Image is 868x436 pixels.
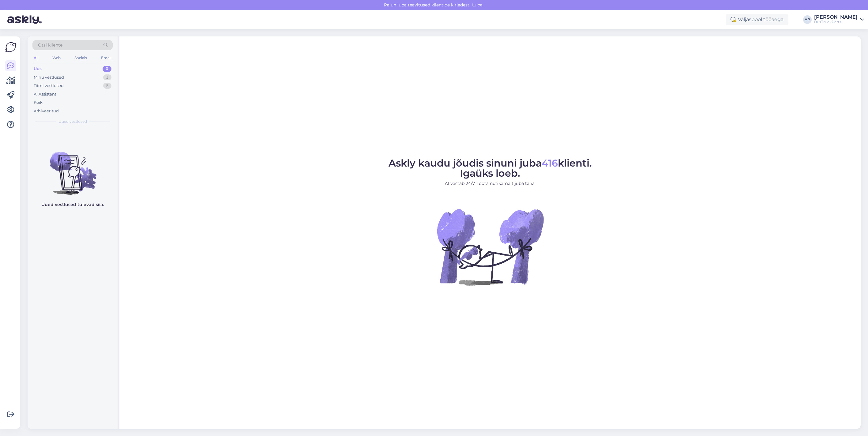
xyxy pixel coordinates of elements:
div: Kõik [34,100,43,106]
div: Web [51,54,62,62]
div: 5 [103,83,111,89]
div: Email [100,54,113,62]
img: Askly Logo [5,41,17,53]
div: Tiimi vestlused [34,83,64,89]
div: Minu vestlused [34,74,64,81]
span: Uued vestlused [58,119,87,124]
span: Otsi kliente [38,42,62,48]
div: 3 [103,74,111,81]
div: [PERSON_NAME] [814,15,858,20]
div: All [32,54,39,62]
p: Uued vestlused tulevad siia. [41,201,104,208]
img: No chats [28,141,118,196]
div: AP [803,15,812,24]
a: [PERSON_NAME]BusTruckParts [814,15,864,24]
div: AI Assistent [34,91,56,97]
div: Uus [34,66,42,72]
span: 416 [542,157,558,169]
img: No Chat active [435,192,545,302]
div: Arhiveeritud [34,108,59,114]
span: Askly kaudu jõudis sinuni juba klienti. Igaüks loeb. [389,157,592,179]
span: Luba [470,2,484,8]
div: 0 [103,66,111,72]
p: AI vastab 24/7. Tööta nutikamalt juba täna. [389,180,592,187]
div: Socials [73,54,88,62]
div: Väljaspool tööaega [726,14,788,25]
div: BusTruckParts [814,20,858,24]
